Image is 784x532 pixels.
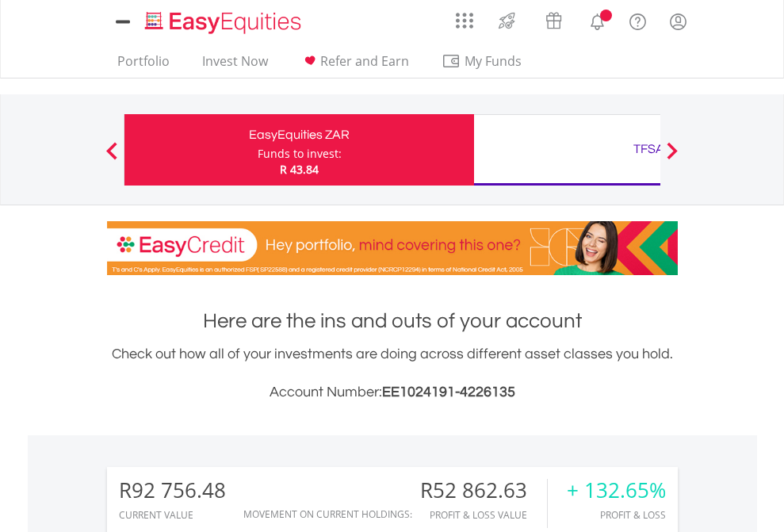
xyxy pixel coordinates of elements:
img: grid-menu-icon.svg [456,12,473,29]
div: Check out how all of your investments are doing across different asset classes you hold. [107,343,678,404]
a: Notifications [577,4,618,36]
a: Home page [139,4,308,36]
img: vouchers-v2.svg [541,8,567,33]
span: My Funds [442,51,545,71]
a: My Profile [658,4,698,39]
img: thrive-v2.svg [494,8,520,33]
button: Previous [96,150,128,166]
div: R92 756.48 [119,479,226,502]
div: Funds to invest: [258,146,342,162]
img: EasyCredit Promotion Banner [107,221,678,275]
div: Profit & Loss [567,510,666,520]
div: EasyEquities ZAR [134,124,465,146]
div: + 132.65% [567,479,666,502]
a: Refer and Earn [294,53,415,78]
a: Invest Now [196,53,274,78]
a: Portfolio [111,53,176,78]
a: FAQ's and Support [618,4,658,36]
h3: Account Number: [107,381,678,404]
h1: Here are the ins and outs of your account [107,307,678,335]
a: AppsGrid [446,4,484,29]
span: R 43.84 [280,162,319,177]
div: Movement on Current Holdings: [243,509,412,519]
span: Refer and Earn [320,52,409,70]
div: R52 862.63 [420,479,547,502]
span: EE1024191-4226135 [382,385,515,400]
img: EasyEquities_Logo.png [142,10,308,36]
div: Profit & Loss Value [420,510,547,520]
div: CURRENT VALUE [119,510,226,520]
button: Next [656,150,688,166]
a: Vouchers [530,4,577,33]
